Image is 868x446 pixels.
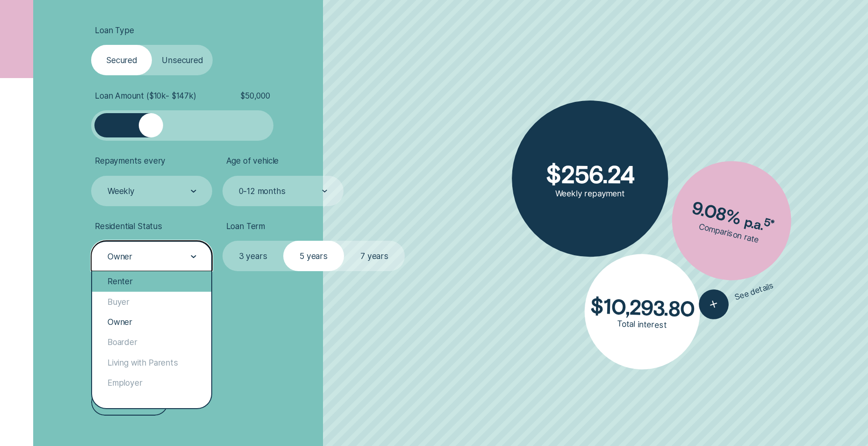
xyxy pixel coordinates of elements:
[92,332,211,352] div: Boarder
[344,241,405,271] label: 7 years
[695,271,778,323] button: See details
[152,45,213,75] label: Unsecured
[95,91,196,101] span: Loan Amount ( $10k - $147k )
[92,352,211,373] div: Living with Parents
[222,241,283,271] label: 3 years
[91,45,152,75] label: Secured
[733,280,775,302] span: See details
[283,241,344,271] label: 5 years
[95,25,134,36] span: Loan Type
[95,221,162,231] span: Residential Status
[240,91,270,101] span: $ 50,000
[226,221,265,231] span: Loan Term
[226,156,279,166] span: Age of vehicle
[92,373,211,393] div: Employer
[108,252,132,262] div: Owner
[92,312,211,332] div: Owner
[91,388,168,416] a: Get estimate
[239,186,286,196] div: 0-12 months
[92,271,211,291] div: Renter
[108,186,135,196] div: Weekly
[92,292,211,312] div: Buyer
[95,156,165,166] span: Repayments every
